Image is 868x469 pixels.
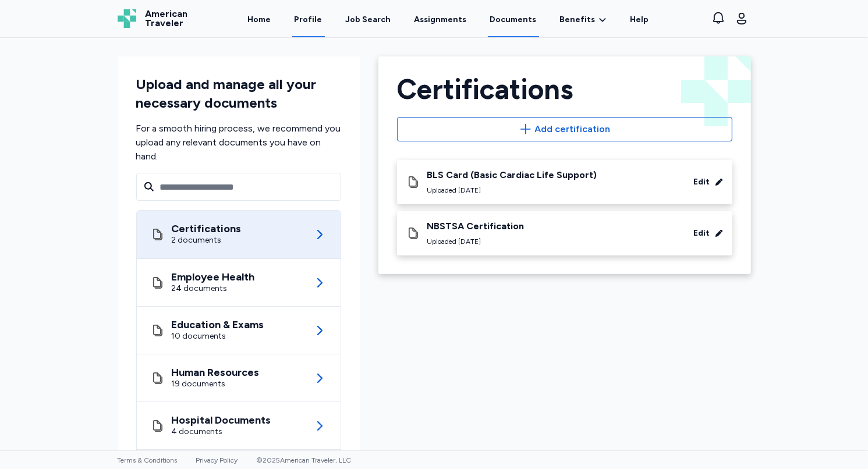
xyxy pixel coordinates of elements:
span: Add certification [535,122,611,136]
div: Edit [694,228,710,239]
a: Documents [488,1,539,37]
div: Certifications [172,223,242,234]
div: 10 documents [172,331,264,342]
div: Employee Health [172,271,255,283]
a: Privacy Policy [196,456,238,464]
a: Benefits [560,14,607,26]
div: 2 documents [172,234,242,246]
span: American Traveler [146,9,188,28]
div: Upload and manage all your necessary documents [136,75,341,112]
div: NBSTSA Certification [427,221,525,232]
a: Terms & Conditions [118,456,178,464]
div: Edit [694,176,710,188]
a: Profile [292,1,325,37]
div: Uploaded [DATE] [427,186,597,195]
div: Job Search [346,14,391,26]
img: Logo [118,9,136,28]
div: Certifications [397,75,732,103]
span: © 2025 American Traveler, LLC [257,456,352,464]
div: 4 documents [172,426,271,438]
div: Human Resources [172,367,260,378]
div: 19 documents [172,378,260,390]
span: Benefits [560,14,596,26]
div: Uploaded [DATE] [427,237,525,246]
div: 24 documents [172,283,255,294]
div: Hospital Documents [172,414,271,426]
div: Education & Exams [172,319,264,331]
div: BLS Card (Basic Cardiac Life Support) [427,169,597,181]
div: For a smooth hiring process, we recommend you upload any relevant documents you have on hand. [136,122,341,164]
button: Add certification [397,117,732,141]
